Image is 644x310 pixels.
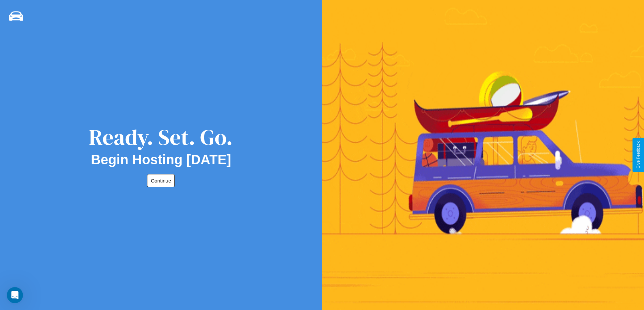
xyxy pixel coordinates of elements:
h2: Begin Hosting [DATE] [91,152,231,167]
div: Ready. Set. Go. [89,122,233,152]
div: Give Feedback [636,141,641,169]
button: Continue [147,174,175,187]
iframe: Intercom live chat [7,287,23,303]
